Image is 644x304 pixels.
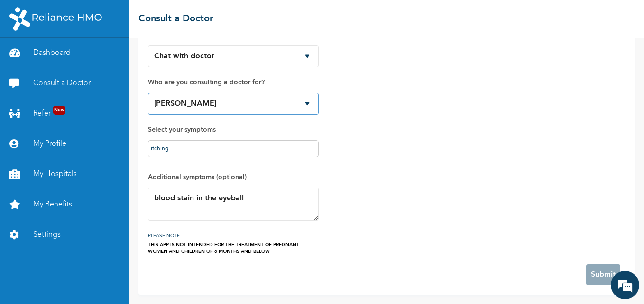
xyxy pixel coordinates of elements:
button: Submit [586,264,620,285]
h2: Consult a Doctor [138,12,213,26]
span: Conversation [5,271,93,278]
div: FAQs [93,255,181,284]
div: Minimize live chat window [156,5,178,27]
div: Chat with us now [49,53,159,65]
h3: PLEASE NOTE [148,230,319,241]
span: We're online! [55,101,131,197]
div: THIS APP IS NOT INTENDED FOR THE TREATMENT OF PREGNANT WOMEN AND CHILDREN OF 6 MONTHS AND BELOW [148,241,319,255]
img: RelianceHMO's Logo [9,7,102,31]
label: Additional symptoms (optional) [148,171,319,183]
label: Select your symptoms [148,124,319,135]
span: New [53,106,65,115]
textarea: Type your message and hit 'Enter' [5,222,181,255]
label: Who are you consulting a doctor for? [148,77,319,88]
img: d_794563401_company_1708531726252_794563401 [18,47,38,71]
